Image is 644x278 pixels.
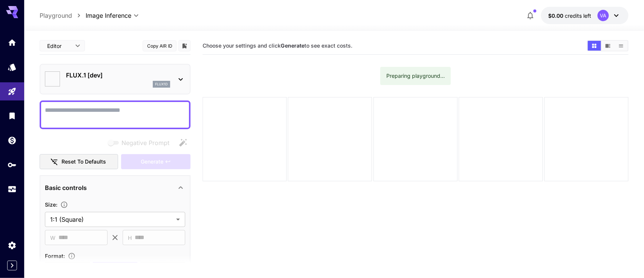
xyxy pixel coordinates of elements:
[281,42,304,49] b: Generate
[40,11,86,20] nav: breadcrumb
[8,185,17,194] div: Usage
[549,12,565,19] span: $0.00
[588,41,601,51] button: Show media in grid view
[615,41,628,51] button: Show media in list view
[50,233,55,242] span: W
[40,11,72,20] a: Playground
[541,7,629,24] button: $0.00VA
[45,183,87,192] p: Basic controls
[47,42,71,50] span: Editor
[565,12,592,19] span: credits left
[549,12,592,20] div: $0.00
[386,69,445,83] div: Preparing playground...
[57,201,71,208] button: Adjust the dimensions of the generated image by specifying its width and height in pixels, or sel...
[50,215,173,224] span: 1:1 (Square)
[598,10,609,21] div: VA
[8,62,17,72] div: Models
[8,160,17,170] div: API Keys
[601,41,615,51] button: Show media in video view
[45,201,57,208] span: Size :
[143,40,177,51] button: Copy AIR ID
[45,68,185,91] div: FLUX.1 [dev]flux1d
[181,41,188,50] button: Add to library
[8,136,17,145] div: Wallet
[8,111,17,120] div: Library
[45,179,185,197] div: Basic controls
[7,261,17,270] button: Expand sidebar
[121,138,169,147] span: Negative Prompt
[155,82,168,87] p: flux1d
[45,253,65,259] span: Format :
[128,233,132,242] span: H
[66,71,170,80] p: FLUX.1 [dev]
[65,252,78,260] button: Choose the file format for the output image.
[8,241,17,250] div: Settings
[8,87,17,96] div: Playground
[203,42,352,49] span: Choose your settings and click to see exact costs.
[587,40,629,51] div: Show media in grid viewShow media in video viewShow media in list view
[106,138,175,147] span: Negative prompts are not compatible with the selected model.
[86,11,131,20] span: Image Inference
[8,38,17,47] div: Home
